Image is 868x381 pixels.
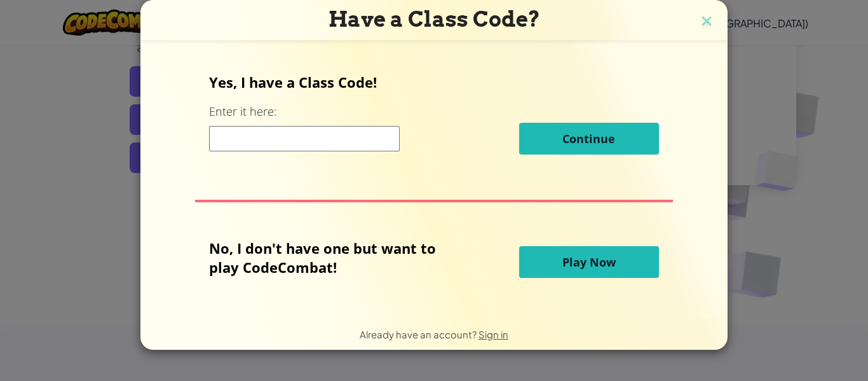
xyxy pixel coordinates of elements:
span: Have a Class Code? [329,6,540,32]
span: Play Now [562,254,616,270]
a: Sign in [478,328,508,340]
span: Already have an account? [360,328,478,340]
p: No, I don't have one but want to play CodeCombat! [209,239,455,277]
button: Play Now [519,246,659,278]
p: Yes, I have a Class Code! [209,73,658,92]
button: Continue [519,123,659,155]
span: Continue [562,131,615,146]
label: Enter it here: [209,104,276,120]
img: close icon [698,13,715,32]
